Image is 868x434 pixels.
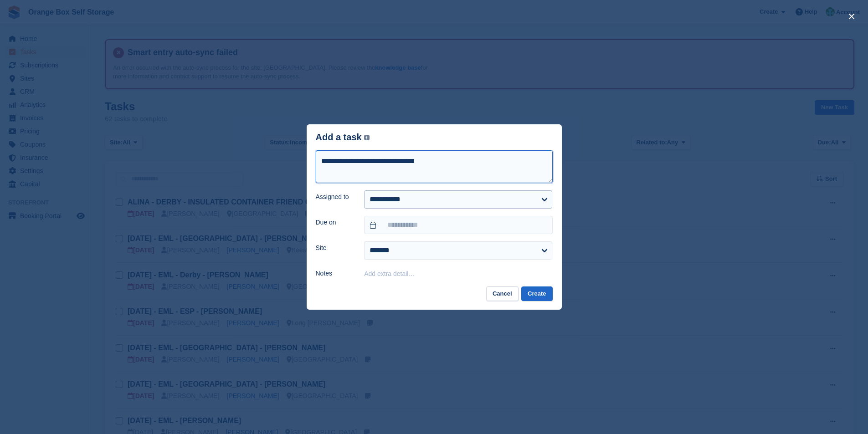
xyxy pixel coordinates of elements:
button: Cancel [486,286,519,301]
label: Site [316,243,354,253]
button: Add extra detail… [364,270,415,277]
button: Create [521,286,552,301]
img: icon-info-grey-7440780725fd019a000dd9b08b2336e03edf1995a4989e88bcd33f0948082b44.svg [364,135,370,140]
label: Due on [316,218,354,227]
label: Assigned to [316,192,354,202]
button: close [844,9,859,24]
label: Notes [316,269,354,278]
div: Add a task [316,132,370,143]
